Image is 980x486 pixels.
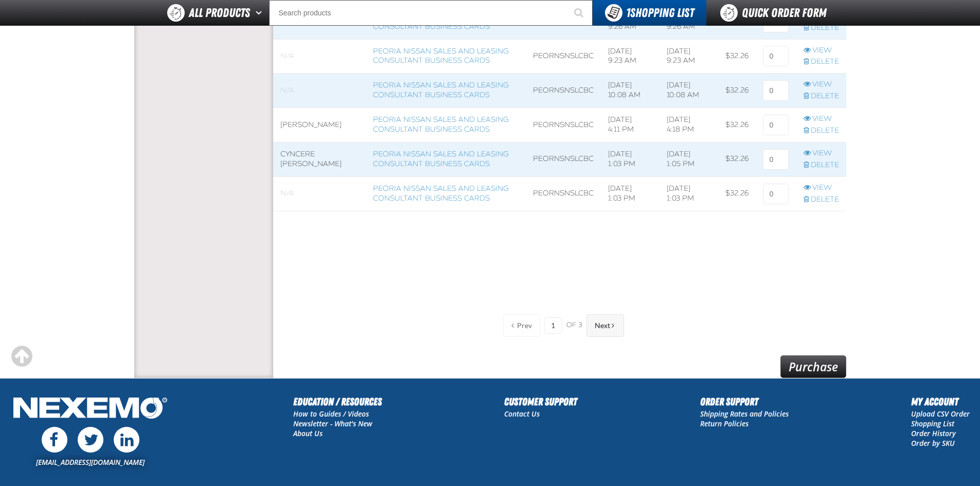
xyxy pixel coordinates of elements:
[273,74,366,108] td: Blank
[700,394,789,409] h2: Order Support
[660,39,718,74] td: [DATE] 9:23 AM
[911,409,970,419] a: Upload CSV Order
[273,142,366,176] td: Cyncere [PERSON_NAME]
[293,419,372,428] a: Newsletter - What's New
[526,142,601,176] td: PEORNSNSLCBC
[804,183,839,193] a: View row action
[373,81,509,99] a: Peoria Nissan Sales and Leasing Consultant Business Cards
[763,149,789,170] input: 0
[373,115,509,134] a: Peoria Nissan Sales and Leasing Consultant Business Cards
[780,355,846,378] a: Purchase
[804,195,839,205] a: Delete row action
[804,23,839,33] a: Delete row action
[763,115,789,135] input: 0
[804,92,839,101] a: Delete row action
[763,184,789,204] input: 0
[373,184,509,203] a: Peoria Nissan Sales and Leasing Consultant Business Cards
[10,345,33,368] div: Scroll to the top
[36,457,145,467] a: [EMAIL_ADDRESS][DOMAIN_NAME]
[660,108,718,142] td: [DATE] 4:18 PM
[601,176,660,211] td: [DATE] 1:03 PM
[718,142,756,176] td: $32.26
[660,176,718,211] td: [DATE] 1:03 PM
[911,394,970,409] h2: My Account
[586,314,624,337] button: Next Page
[10,394,170,424] img: Nexemo Logo
[526,108,601,142] td: PEORNSNSLCBC
[804,149,839,158] a: View row action
[804,126,839,136] a: Delete row action
[601,74,660,108] td: [DATE] 10:08 AM
[804,114,839,124] a: View row action
[601,108,660,142] td: [DATE] 4:11 PM
[700,409,789,419] a: Shipping Rates and Policies
[718,108,756,142] td: $32.26
[273,39,366,74] td: Blank
[660,74,718,108] td: [DATE] 10:08 AM
[911,419,954,428] a: Shopping List
[700,419,749,428] a: Return Policies
[911,428,956,438] a: Order History
[626,6,630,20] strong: 1
[763,46,789,66] input: 0
[718,39,756,74] td: $32.26
[544,317,562,334] input: Current page number
[526,176,601,211] td: PEORNSNSLCBC
[595,321,610,330] span: Next Page
[373,12,509,31] a: Peoria Nissan Sales and Leasing Consultant Business Cards
[763,80,789,101] input: 0
[804,160,839,170] a: Delete row action
[566,321,582,330] span: of 3
[293,409,369,419] a: How to Guides / Videos
[504,409,540,419] a: Contact Us
[601,142,660,176] td: [DATE] 1:03 PM
[626,6,694,20] span: Shopping List
[660,142,718,176] td: [DATE] 1:05 PM
[293,428,323,438] a: About Us
[601,39,660,74] td: [DATE] 9:23 AM
[804,80,839,89] a: View row action
[189,4,250,22] span: All Products
[293,394,382,409] h2: Education / Resources
[804,57,839,67] a: Delete row action
[273,176,366,211] td: Blank
[526,74,601,108] td: PEORNSNSLCBC
[373,150,509,168] a: Peoria Nissan Sales and Leasing Consultant Business Cards
[526,39,601,74] td: PEORNSNSLCBC
[504,394,577,409] h2: Customer Support
[911,438,955,448] a: Order by SKU
[373,47,509,65] a: Peoria Nissan Sales and Leasing Consultant Business Cards
[718,74,756,108] td: $32.26
[804,46,839,56] a: View row action
[273,108,366,142] td: [PERSON_NAME]
[718,176,756,211] td: $32.26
